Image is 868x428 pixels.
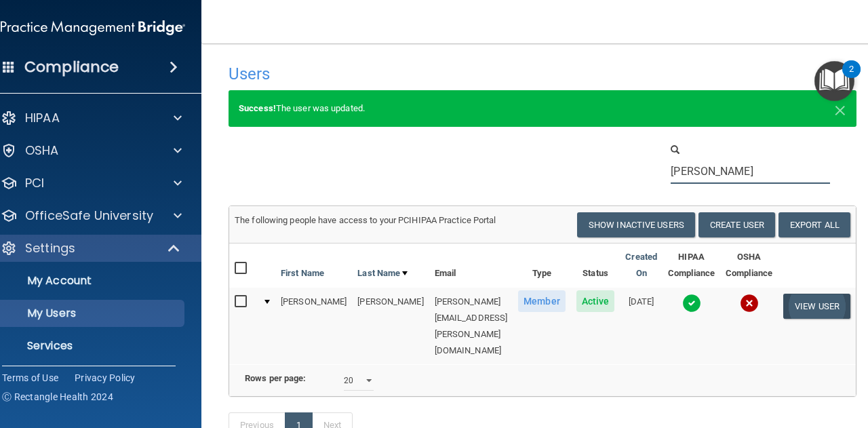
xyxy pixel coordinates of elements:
p: PCI [25,175,44,191]
a: Export All [778,212,850,237]
span: The following people have access to your PCIHIPAA Practice Portal [235,215,496,225]
button: Open Resource Center, 2 new notifications [814,61,854,101]
a: OSHA [1,142,182,159]
td: [PERSON_NAME] [352,288,429,364]
th: Status [571,244,620,288]
a: Privacy Policy [75,371,136,385]
th: OSHA Compliance [720,244,778,288]
button: Close [834,100,846,117]
p: OSHA [25,142,59,159]
p: HIPAA [25,110,60,126]
span: Ⓒ Rectangle Health 2024 [2,390,113,404]
button: Create User [698,212,775,237]
input: Search [671,159,830,184]
td: [PERSON_NAME][EMAIL_ADDRESS][PERSON_NAME][DOMAIN_NAME] [429,288,513,364]
div: 2 [849,69,854,87]
b: Rows per page: [245,373,306,383]
h4: Users [229,65,587,83]
a: HIPAA [1,110,182,126]
button: Show Inactive Users [577,212,695,237]
div: The user was updated. [229,90,856,127]
td: [PERSON_NAME] [275,288,352,364]
td: [DATE] [620,288,663,364]
span: Active [576,290,615,312]
p: Settings [25,240,75,256]
a: Terms of Use [2,371,58,385]
th: Email [429,244,513,288]
th: HIPAA Compliance [663,244,720,288]
p: OfficeSafe University [25,208,153,224]
a: First Name [281,265,324,281]
img: cross.ca9f0e7f.svg [740,294,759,313]
strong: Success! [239,103,276,113]
a: OfficeSafe University [1,208,182,224]
a: Settings [1,240,181,256]
a: Last Name [357,265,408,281]
a: PCI [1,175,182,191]
span: × [834,95,846,122]
th: Type [513,244,571,288]
button: View User [783,294,850,319]
img: tick.e7d51cea.svg [682,294,701,313]
a: Created On [625,249,657,281]
span: Member [518,290,566,312]
img: PMB logo [1,14,185,41]
h4: Compliance [24,58,119,77]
